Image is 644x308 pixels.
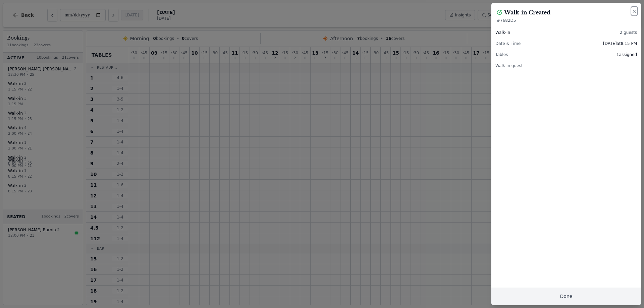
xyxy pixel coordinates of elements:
span: Tables [495,52,508,57]
span: 1 assigned [616,52,637,57]
span: Walk-in [495,30,510,35]
div: Walk-in guest [491,60,641,71]
button: Done [491,288,641,305]
span: [DATE] at 8:15 PM [603,41,637,46]
p: # 7682D5 [497,18,636,23]
span: 2 guests [620,30,637,35]
span: Date & Time [495,41,521,46]
h2: Walk-in Created [504,8,550,16]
